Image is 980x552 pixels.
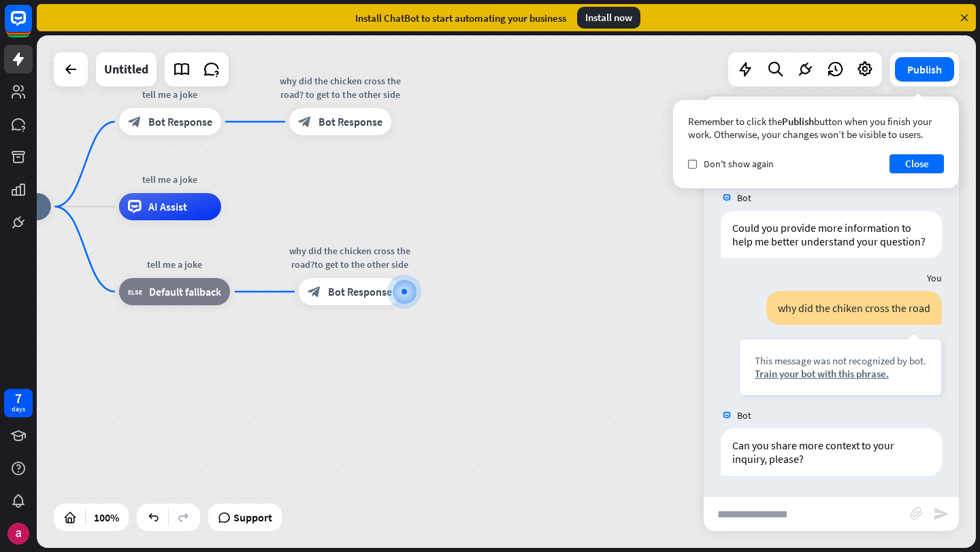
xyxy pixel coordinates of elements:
[298,115,312,128] i: block_bot_response
[15,392,22,404] div: 7
[109,88,231,101] div: tell me a joke
[704,158,774,170] span: Don't show again
[910,506,924,520] i: block_attachment
[148,115,212,128] span: Bot Response
[233,506,272,528] span: Support
[308,285,321,298] i: block_bot_response
[755,354,926,367] div: This message was not recognized by bot.
[4,389,33,417] a: 7 days
[11,5,52,46] button: Open LiveChat chat widget
[737,409,751,421] span: Bot
[755,367,926,380] div: Train your bot with this phrase.
[577,7,640,29] div: Install now
[128,115,142,128] i: block_bot_response
[318,115,382,128] span: Bot Response
[889,154,944,173] button: Close
[355,12,566,24] div: Install ChatBot to start automating your business
[328,285,392,298] span: Bot Response
[109,173,231,186] div: tell me a joke
[279,74,402,101] div: why did the chicken cross the road? to get to the other side
[766,291,942,325] div: why did the chiken cross the road
[782,115,814,128] span: Publish
[148,200,187,213] span: AI Assist
[933,506,949,522] i: send
[688,115,944,141] div: Remember to click the button when you finish your work. Otherwise, your changes won’t be visible ...
[289,244,411,271] div: why did the chicken cross the road?to get to the other side
[737,192,751,204] span: Bot
[109,258,240,271] div: tell me a joke
[721,428,942,476] div: Can you share more context to your inquiry, please?
[12,404,25,414] div: days
[149,285,221,298] span: Default fallback
[90,506,123,528] div: 100%
[104,52,148,86] div: Untitled
[927,272,942,284] span: You
[895,57,954,82] button: Publish
[128,285,142,298] i: block_fallback
[721,211,942,258] div: Could you provide more information to help me better understand your question?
